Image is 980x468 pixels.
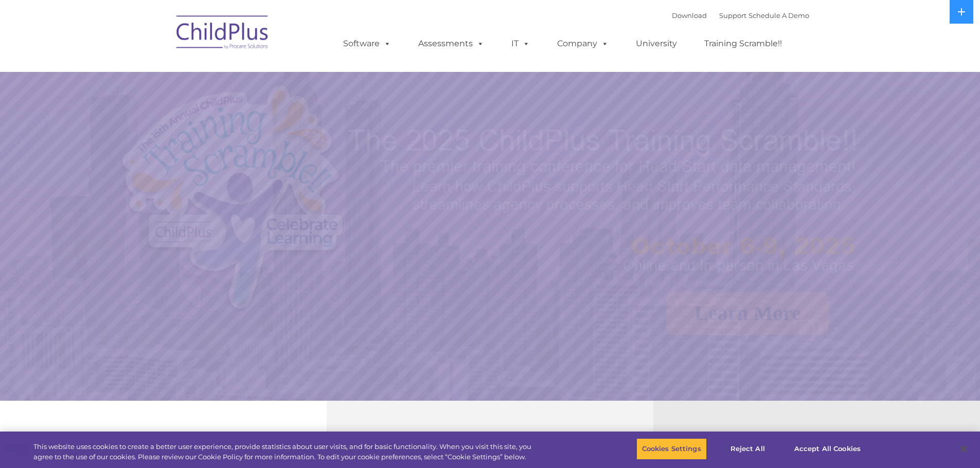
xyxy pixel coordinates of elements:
[333,33,401,54] a: Software
[749,11,809,20] a: Schedule A Demo
[501,33,540,54] a: IT
[636,438,707,460] button: Cookies Settings
[789,438,866,460] button: Accept All Cookies
[171,8,274,60] img: ChildPlus by Procare Solutions
[672,11,809,20] font: |
[33,442,539,462] div: This website uses cookies to create a better user experience, provide statistics about user visit...
[408,33,494,54] a: Assessments
[719,11,746,20] a: Support
[952,438,975,460] button: Close
[672,11,707,20] a: Download
[626,33,687,54] a: University
[694,33,792,54] a: Training Scramble!!
[547,33,619,54] a: Company
[666,292,829,335] a: Learn More
[716,438,780,460] button: Reject All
